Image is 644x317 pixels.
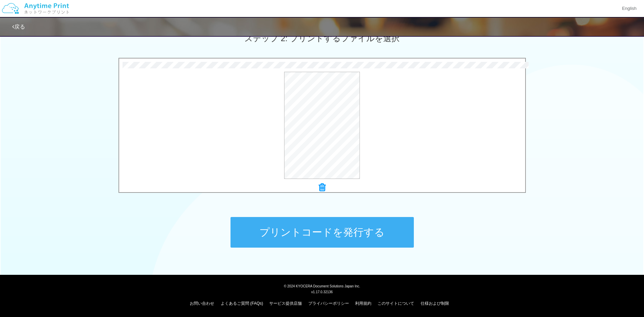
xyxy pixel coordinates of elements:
[421,301,449,306] a: 仕様および制限
[12,24,25,30] a: 戻る
[244,34,399,43] span: ステップ 2: プリントするファイルを選択
[269,301,302,306] a: サービス提供店舗
[231,217,414,248] button: プリントコードを発行する
[221,301,263,306] a: よくあるご質問 (FAQs)
[311,290,333,294] span: v1.17.0.32136
[378,301,414,306] a: このサイトについて
[308,301,349,306] a: プライバシーポリシー
[355,301,371,306] a: 利用規約
[190,301,214,306] a: お問い合わせ
[284,284,360,288] span: © 2024 KYOCERA Document Solutions Japan Inc.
